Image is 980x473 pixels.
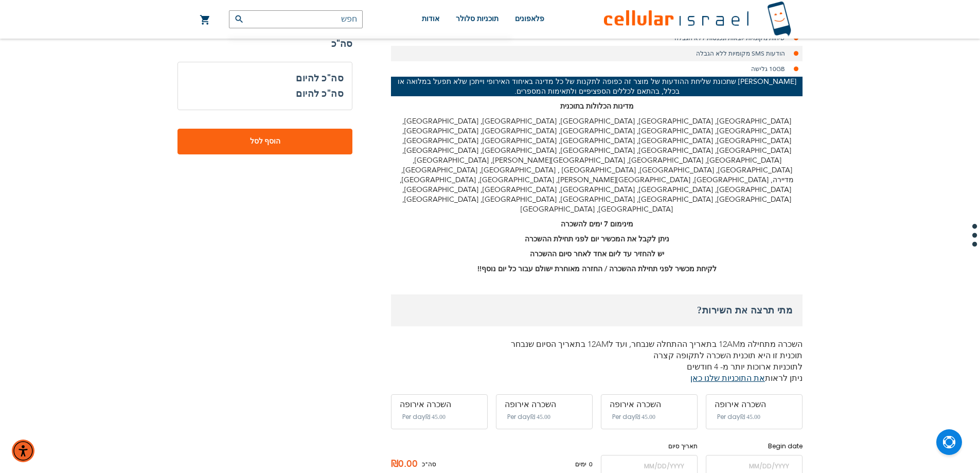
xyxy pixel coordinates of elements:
span: Per day [507,412,530,422]
span: ‏45.00 ₪ [425,413,446,421]
span: Per day [717,412,740,422]
div: השכרה אירופה [610,400,689,409]
div: השכרה אירופה [400,400,479,409]
strong: מינימום 7 ימים להשכרה [561,219,633,229]
li: 10GB גלישה [391,61,803,77]
li: הודעות SMS מקומיות ללא הגבלה [391,46,803,61]
h3: סה"כ להיום [296,86,344,101]
div: תפריט נגישות [12,440,34,462]
span: סה"כ [422,460,436,469]
button: הוסף לסל [177,129,352,154]
span: תוכניות סלולר [456,15,498,23]
strong: מדינות הכלולות בתוכנית [560,101,634,111]
h3: מתי תרצה את השירות? [391,294,803,326]
div: השכרה אירופה [505,400,584,409]
strong: ניתן לקבל את המכשיר יום לפני תחילת ההשכרה [525,234,669,244]
label: Begin date [706,442,803,451]
span: ‏45.00 ₪ [635,413,655,421]
p: תוכנית זו היא תוכנית השכרה לתקופה קצרה לתוכניות ארוכות יותר מ- 4 חודשים ניתן לראות [391,350,803,384]
span: Per day [612,412,635,422]
strong: יש להחזיר עד ליום אחד לאחר סיום ההשכרה [530,249,664,259]
span: פלאפונים [515,15,544,23]
input: חפש [229,10,363,28]
p: [PERSON_NAME] שתכונת שליחת ההודעות של מוצר זה כפופה לתקנות של כל מדינה באיחוד האירופי וייתכן שלא ... [391,77,803,96]
a: את התוכניות שלנו כאן [690,373,765,384]
label: תאריך סיום [601,442,698,451]
span: 0 [586,460,593,469]
strong: סה"כ [177,36,352,51]
div: השכרה אירופה [715,400,794,409]
span: ‏45.00 ₪ [740,413,760,421]
p: השכרה מתחילה מ12AM בתאריך ההתחלה שנבחר, ועד ל12AM בתאריך הסיום שנבחר [391,339,803,350]
span: Per day [402,412,425,422]
span: אודות [422,15,439,23]
span: ‏45.00 ₪ [530,413,550,421]
span: ₪0.00 [391,457,422,472]
span: ימים [575,460,586,469]
span: הוסף לסל [211,136,318,147]
img: לוגו סלולר ישראל [604,1,791,38]
p: [GEOGRAPHIC_DATA], [GEOGRAPHIC_DATA], [GEOGRAPHIC_DATA], [GEOGRAPHIC_DATA], [GEOGRAPHIC_DATA], [G... [391,116,803,214]
strong: לקיחת מכשיר לפני תחילת ההשכרה / החזרה מאוחרת ישולם עבור כל יום נוסף!! [477,264,717,274]
h3: סה"כ להיום [186,71,344,86]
